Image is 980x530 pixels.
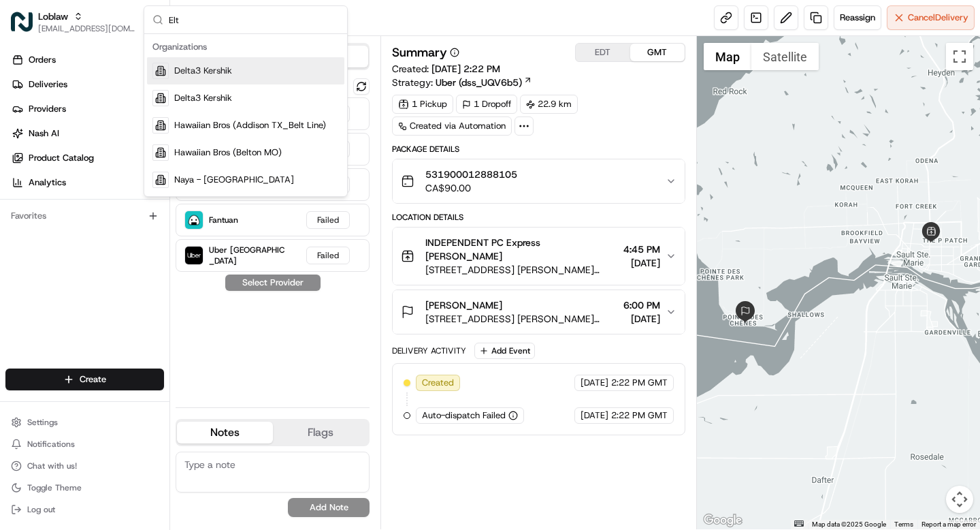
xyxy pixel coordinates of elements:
[5,98,169,120] a: Providers
[27,504,55,515] span: Log out
[14,177,91,188] div: Past conversations
[5,49,169,71] a: Orders
[231,134,248,151] button: Start new chat
[120,211,148,222] span: [DATE]
[14,130,38,155] img: 1736555255976-a54dd68f-1ca7-489b-9aae-adbdc363a1c4
[61,130,223,144] div: Start new chat
[27,439,75,450] span: Notifications
[623,312,660,326] span: [DATE]
[623,298,660,312] span: 6:00 PM
[14,14,41,41] img: Nash
[115,306,126,317] div: 💻
[436,76,532,89] a: Uber (dss_UQV6b5)
[5,500,164,519] button: Log out
[27,212,38,223] img: 1736555255976-a54dd68f-1ca7-489b-9aae-adbdc363a1c4
[29,78,67,91] span: Deliveries
[812,520,886,528] span: Map data ©2025 Google
[425,181,517,195] span: CA$90.00
[35,88,225,102] input: Clear
[887,5,975,30] button: CancelDelivery
[29,127,59,140] span: Nash AI
[908,12,968,24] span: Cancel Delivery
[425,312,617,326] span: [STREET_ADDRESS] [PERSON_NAME][STREET_ADDRESS]
[751,43,819,70] button: Show satellite imagery
[5,172,169,193] a: Analytics
[392,95,453,114] div: 1 Pickup
[422,409,506,422] span: Auto-dispatch Failed
[611,409,668,422] span: 2:22 PM GMT
[431,63,500,75] span: [DATE] 2:22 PM
[436,76,522,89] span: Uber (dss_UQV6b5)
[29,130,53,155] img: 4920774857489_3d7f54699973ba98c624_72.jpg
[456,95,517,114] div: 1 Dropoff
[135,338,165,348] span: Pylon
[5,74,169,95] a: Deliveries
[14,306,24,317] div: 📗
[209,245,284,266] span: Uber [GEOGRAPHIC_DATA]
[794,520,804,527] button: Keyboard shortcuts
[392,62,500,76] span: Created:
[27,461,77,471] span: Chat with us!
[144,34,347,196] div: Suggestions
[393,290,684,334] button: [PERSON_NAME][STREET_ADDRESS] [PERSON_NAME][STREET_ADDRESS]6:00 PM[DATE]
[393,228,684,285] button: INDEPENDENT PC Express [PERSON_NAME][STREET_ADDRESS] [PERSON_NAME][STREET_ADDRESS]4:45 PM[DATE]
[700,512,745,529] a: Open this area in Google Maps (opens a new window)
[185,211,203,229] img: Fantuan
[392,144,685,155] div: Package Details
[174,65,232,77] span: Delta3 Kershik
[306,247,350,264] div: Failed
[147,37,344,57] div: Organizations
[392,76,532,89] div: Strategy:
[921,520,976,528] a: Report a map error
[29,103,66,115] span: Providers
[700,512,745,529] img: Google
[8,299,110,324] a: 📗Knowledge Base
[5,456,164,476] button: Chat with us!
[392,116,512,136] div: Created via Automation
[27,305,104,318] span: Knowledge Base
[209,215,238,225] span: Fantuan
[211,174,248,191] button: See all
[840,12,875,24] span: Reassign
[38,10,68,23] button: Loblaw
[29,152,94,164] span: Product Catalog
[474,343,535,359] button: Add Event
[191,248,218,259] span: [DATE]
[42,248,180,259] span: [PERSON_NAME] [PERSON_NAME]
[27,482,82,493] span: Toggle Theme
[704,43,751,70] button: Show street map
[576,44,630,61] button: EDT
[611,377,668,389] span: 2:22 PM GMT
[61,144,187,155] div: We're available if you need us!
[42,211,110,222] span: [PERSON_NAME]
[5,205,164,227] div: Favorites
[894,520,913,528] a: Terms (opens in new tab)
[29,54,56,66] span: Orders
[946,43,973,70] button: Toggle fullscreen view
[630,44,685,61] button: GMT
[425,298,502,312] span: [PERSON_NAME]
[5,147,169,169] a: Product Catalog
[834,5,881,30] button: Reassign
[581,377,608,389] span: [DATE]
[96,337,165,348] a: Powered byPylon
[174,119,326,131] span: Hawaiian Bros (Addison TX_Belt Line)
[38,23,135,34] span: [EMAIL_ADDRESS][DOMAIN_NAME]
[174,146,282,159] span: Hawaiian Bros (Belton MO)
[425,236,617,263] span: INDEPENDENT PC Express [PERSON_NAME]
[80,373,106,386] span: Create
[113,211,118,222] span: •
[623,243,660,256] span: 4:45 PM
[185,247,203,264] img: Uber Canada
[425,263,617,277] span: [STREET_ADDRESS] [PERSON_NAME][STREET_ADDRESS]
[183,248,188,259] span: •
[5,5,141,38] button: LoblawLoblaw[EMAIL_ADDRESS][DOMAIN_NAME]
[392,345,466,356] div: Delivery Activity
[129,305,218,318] span: API Documentation
[5,413,164,432] button: Settings
[623,256,660,270] span: [DATE]
[29,176,66,189] span: Analytics
[392,46,447,59] h3: Summary
[392,212,685,223] div: Location Details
